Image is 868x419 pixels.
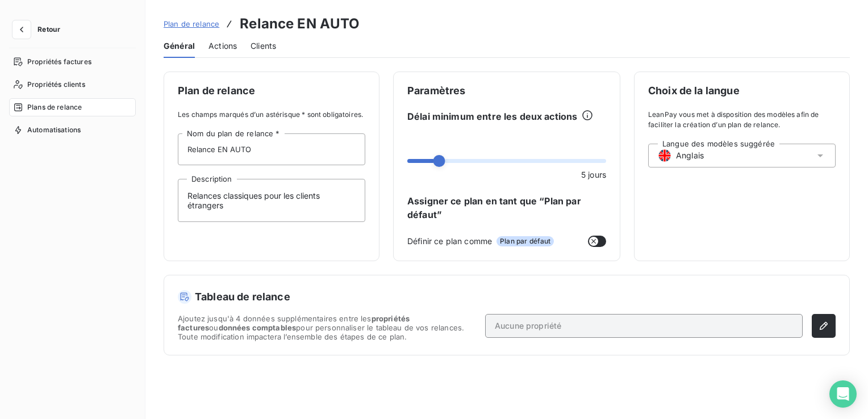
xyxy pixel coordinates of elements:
[27,79,85,90] span: Propriétés clients
[27,125,81,135] span: Automatisations
[178,289,836,305] h5: Tableau de relance
[648,86,836,96] span: Choix de la langue
[829,380,857,408] div: Open Intercom Messenger
[208,40,237,52] span: Actions
[37,26,60,33] span: Retour
[164,18,219,30] a: Plan de relance
[178,179,365,222] textarea: Relances classiques pour les clients étrangers
[27,57,91,67] span: Propriétés factures
[219,323,297,332] span: données comptables
[178,314,410,332] span: propriétés factures
[676,150,704,161] span: Anglais
[648,110,836,130] span: LeanPay vous met à disposition des modèles afin de faciliter la création d’un plan de relance.
[178,133,365,165] input: placeholder
[407,110,577,123] span: Délai minimum entre les deux actions
[251,40,276,52] span: Clients
[164,19,219,28] span: Plan de relance
[9,76,136,94] a: Propriétés clients
[495,320,561,332] span: Aucune propriété
[164,40,195,52] span: Général
[9,53,136,71] a: Propriétés factures
[9,20,69,39] button: Retour
[178,314,476,341] span: Ajoutez jusqu'à 4 données supplémentaires entre les ou pour personnaliser le tableau de vos relan...
[581,169,606,181] span: 5 jours
[9,98,136,116] a: Plans de relance
[178,86,365,96] span: Plan de relance
[407,194,606,221] span: Assigner ce plan en tant que “Plan par défaut”
[407,235,492,247] span: Définir ce plan comme
[9,121,136,139] a: Automatisations
[178,110,365,120] span: Les champs marqués d’un astérisque * sont obligatoires.
[496,236,554,246] span: Plan par défaut
[27,102,82,112] span: Plans de relance
[407,86,606,96] span: Paramètres
[240,14,360,34] h3: Relance EN AUTO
